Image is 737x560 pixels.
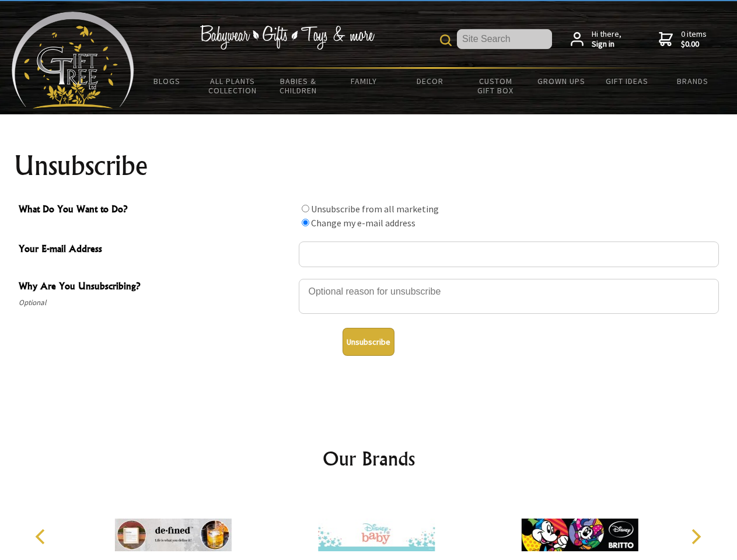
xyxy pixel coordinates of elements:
a: BLOGS [134,69,200,93]
span: Why Are You Unsubscribing? [19,279,293,296]
a: Brands [660,69,726,93]
a: Custom Gift Box [463,69,529,103]
a: Family [331,69,397,93]
a: Decor [397,69,463,93]
a: 0 items$0.00 [659,29,707,50]
strong: Sign in [592,39,621,50]
button: Unsubscribe [343,328,394,356]
img: product search [440,34,452,46]
strong: $0.00 [681,39,707,50]
button: Previous [29,524,55,549]
textarea: Why Are You Unsubscribing? [299,279,719,314]
span: Your E-mail Address [19,242,293,258]
input: Site Search [457,29,552,49]
img: Babywear - Gifts - Toys & more [200,25,375,50]
img: Babyware - Gifts - Toys and more... [12,12,134,108]
input: Your E-mail Address [299,242,719,267]
h1: Unsubscribe [14,152,724,180]
h2: Our Brands [23,444,714,473]
a: All Plants Collection [200,69,266,103]
span: What Do You Want to Do? [19,202,293,219]
span: 0 items [681,29,707,50]
span: Hi there, [592,29,621,50]
input: What Do You Want to Do? [302,219,309,226]
a: Grown Ups [528,69,594,93]
a: Babies & Children [266,69,331,103]
button: Next [683,524,708,549]
label: Change my e-mail address [311,217,415,229]
input: What Do You Want to Do? [302,205,309,212]
a: Gift Ideas [594,69,660,93]
a: Hi there,Sign in [571,29,621,50]
label: Unsubscribe from all marketing [311,203,439,215]
span: Optional [19,296,293,310]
